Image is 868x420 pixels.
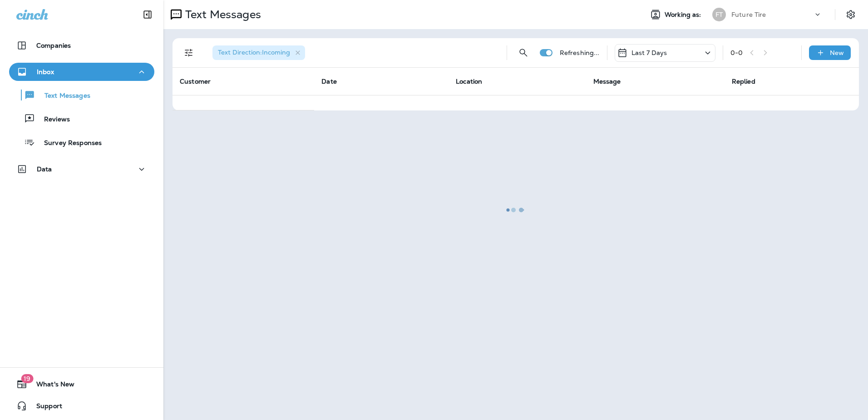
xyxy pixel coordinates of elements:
p: New [830,49,844,56]
button: Companies [9,36,154,55]
p: Companies [36,42,71,49]
span: What's New [27,380,74,391]
button: Reviews [9,109,154,128]
button: Collapse Sidebar [135,5,160,24]
button: Inbox [9,63,154,81]
span: 19 [21,374,33,383]
span: Support [27,402,62,413]
p: Reviews [35,115,70,124]
button: Survey Responses [9,133,154,152]
button: Support [9,397,154,415]
button: Data [9,160,154,178]
button: Text Messages [9,85,154,105]
p: Text Messages [35,92,90,100]
p: Data [37,165,52,173]
button: 19What's New [9,375,154,393]
p: Inbox [37,68,54,75]
p: Survey Responses [35,139,102,148]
